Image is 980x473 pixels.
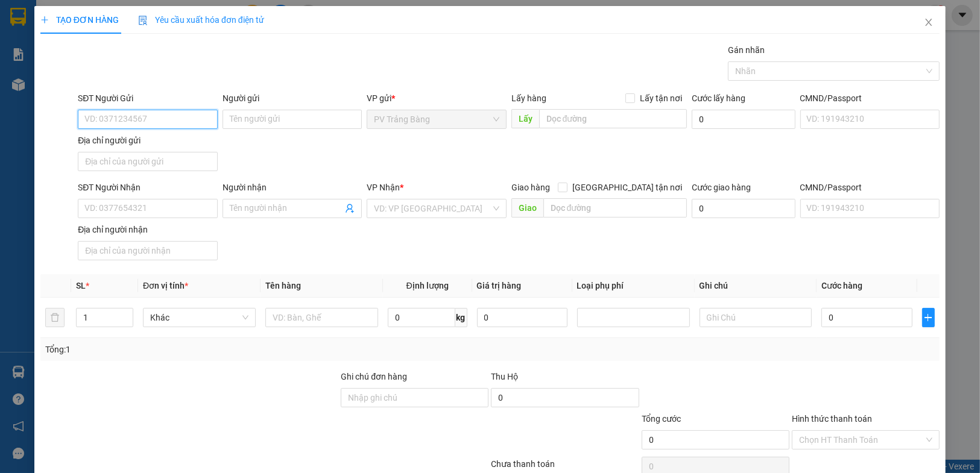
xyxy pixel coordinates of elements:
[341,372,407,381] label: Ghi chú đơn hàng
[345,204,355,213] span: user-add
[78,181,217,194] div: SĐT Người Nhận
[455,308,467,327] span: kg
[923,313,935,322] span: plus
[539,109,687,128] input: Dọc đường
[138,16,148,25] img: icon
[477,281,522,290] span: Giá trị hàng
[143,281,188,290] span: Đơn vị tính
[924,17,934,27] span: close
[374,110,499,128] span: PV Trảng Bàng
[477,308,567,327] input: 0
[223,92,362,105] div: Người gửi
[692,110,795,129] input: Cước lấy hàng
[78,241,217,260] input: Địa chỉ của người nhận
[511,198,543,218] span: Giao
[78,134,217,147] div: Địa chỉ người gửi
[692,183,751,192] label: Cước giao hàng
[45,343,379,356] div: Tổng: 1
[76,281,86,290] span: SL
[78,92,217,105] div: SĐT Người Gửi
[572,274,695,298] th: Loại phụ phí
[792,414,872,424] label: Hình thức thanh toán
[223,181,362,194] div: Người nhận
[912,6,946,40] button: Close
[367,183,400,192] span: VP Nhận
[695,274,817,298] th: Ghi chú
[821,281,862,290] span: Cước hàng
[511,109,539,128] span: Lấy
[635,92,687,105] span: Lấy tận nơi
[138,15,264,25] span: Yêu cầu xuất hóa đơn điện tử
[543,198,687,218] input: Dọc đường
[40,16,49,24] span: plus
[642,414,681,424] span: Tổng cước
[800,181,940,194] div: CMND/Passport
[341,388,488,407] input: Ghi chú đơn hàng
[567,181,687,194] span: [GEOGRAPHIC_DATA] tận nơi
[491,372,518,381] span: Thu Hộ
[728,45,765,55] label: Gán nhãn
[692,199,795,218] input: Cước giao hàng
[692,93,745,103] label: Cước lấy hàng
[700,308,812,327] input: Ghi Chú
[265,281,301,290] span: Tên hàng
[78,152,217,171] input: Địa chỉ của người gửi
[367,92,506,105] div: VP gửi
[511,183,550,192] span: Giao hàng
[511,93,546,103] span: Lấy hàng
[40,15,119,25] span: TẠO ĐƠN HÀNG
[150,309,248,327] span: Khác
[265,308,378,327] input: VD: Bàn, Ghế
[406,281,449,290] span: Định lượng
[78,223,217,236] div: Địa chỉ người nhận
[45,308,65,327] button: delete
[800,92,940,105] div: CMND/Passport
[922,308,935,327] button: plus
